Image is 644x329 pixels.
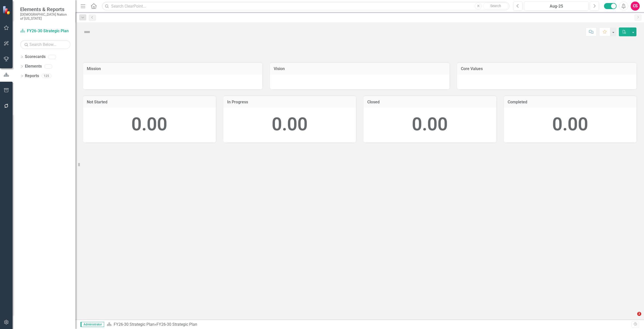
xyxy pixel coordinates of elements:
[524,2,588,11] button: Aug-25
[526,3,587,9] div: Aug-25
[637,312,641,316] span: 2
[42,74,51,78] div: 125
[83,28,91,36] img: Not Defined
[114,322,154,327] a: FY26-30 Strategic Plan
[20,40,70,49] input: Search Below...
[508,100,633,104] h3: Completed
[227,100,352,104] h3: In Progress
[274,67,446,71] h3: Vision
[88,111,211,137] div: 0.00
[369,111,491,137] div: 0.00
[25,64,42,69] a: Elements
[490,4,501,8] span: Search
[87,100,212,104] h3: Not Started
[627,312,639,324] iframe: Intercom live chat
[20,12,70,21] small: [DEMOGRAPHIC_DATA] Nation of [US_STATE]
[461,67,633,71] h3: Core Values
[228,111,351,137] div: 0.00
[20,28,70,34] a: FY26-30 Strategic Plan
[483,3,508,10] button: Search
[3,6,11,14] img: ClearPoint Strategy
[367,100,493,104] h3: Closed
[20,6,70,12] span: Elements & Reports
[80,322,104,327] span: Administrator
[25,73,39,79] a: Reports
[102,2,509,11] input: Search ClearPoint...
[87,67,259,71] h3: Mission
[156,322,197,327] div: FY26-30 Strategic Plan
[107,322,632,327] div: »
[631,2,640,11] button: CS
[509,111,632,137] div: 0.00
[25,54,46,60] a: Scorecards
